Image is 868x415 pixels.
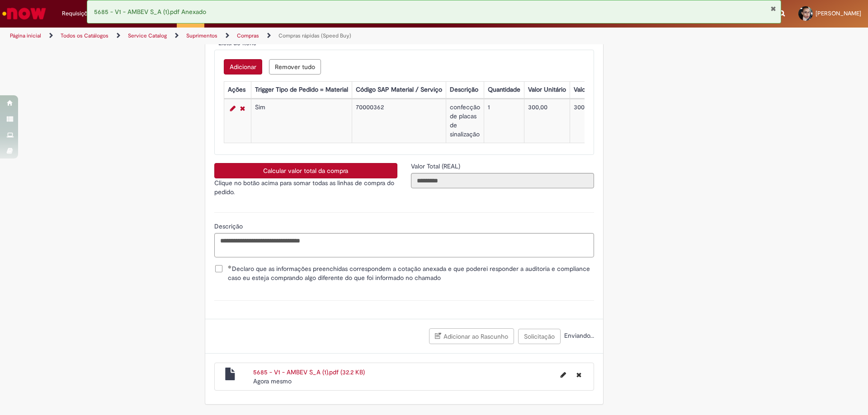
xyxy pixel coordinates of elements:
[251,99,352,143] td: Sim
[352,82,446,98] th: Código SAP Material / Serviço
[555,368,571,382] button: Editar nome de arquivo 5685 - V1 - AMBEV S_A (1).pdf
[94,8,206,16] span: 5685 - V1 - AMBEV S_A (1).pdf Anexado
[214,222,245,230] span: Descrição
[186,32,217,39] a: Suprimentos
[1,5,47,23] img: ServiceNow
[770,5,776,12] button: Fechar Notificação
[524,99,570,143] td: 300,00
[484,99,524,143] td: 1
[570,99,627,143] td: 300,00
[562,331,594,340] span: Enviando...
[570,82,627,98] th: Valor Total Moeda
[269,59,321,75] button: Remove all rows for Lista de Itens
[524,82,570,98] th: Valor Unitário
[237,32,259,39] a: Compras
[446,82,484,98] th: Descrição
[446,99,484,143] td: confecção de placas de sinalização
[214,233,594,257] textarea: Descrição
[253,368,365,376] a: 5685 - V1 - AMBEV S_A (1).pdf (32.2 KB)
[352,99,446,143] td: 70000362
[214,178,397,196] p: Clique no botão acima para somar todas as linhas de compra do pedido.
[128,32,167,39] a: Service Catalog
[253,377,292,385] time: 30/09/2025 15:46:14
[224,59,262,75] button: Add a row for Lista de Itens
[61,32,108,39] a: Todos os Catálogos
[411,173,594,188] input: Valor Total (REAL)
[238,103,247,114] a: Remover linha 1
[251,82,352,98] th: Trigger Tipo de Pedido = Material
[278,32,351,39] a: Compras rápidas (Speed Buy)
[228,264,594,282] span: Declaro que as informações preenchidas correspondem a cotação anexada e que poderei responder a a...
[411,162,462,171] label: Somente leitura - Valor Total (REAL)
[214,163,397,178] button: Calcular valor total da compra
[228,265,232,269] span: Obrigatório Preenchido
[571,368,587,382] button: Excluir 5685 - V1 - AMBEV S_A (1).pdf
[253,377,292,385] span: Agora mesmo
[62,9,94,18] span: Requisições
[411,162,462,170] span: Somente leitura - Valor Total (REAL)
[816,9,861,17] span: [PERSON_NAME]
[7,28,572,44] ul: Trilhas de página
[10,32,41,39] a: Página inicial
[484,82,524,98] th: Quantidade
[228,103,238,114] a: Editar Linha 1
[224,82,251,98] th: Ações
